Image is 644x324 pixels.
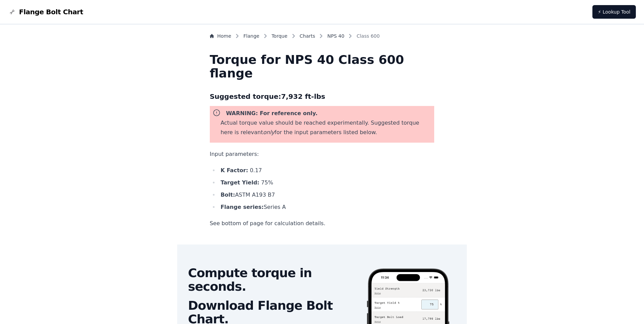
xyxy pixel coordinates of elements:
[219,166,435,175] li: 0.17
[19,7,83,17] span: Flange Bolt Chart
[210,219,435,228] p: See bottom of page for calculation details.
[188,266,355,293] h2: Compute torque in seconds.
[263,129,275,136] i: only
[221,204,264,210] b: Flange series:
[272,33,288,39] a: Torque
[327,33,344,39] a: NPS 40
[219,190,435,200] li: ASTM A193 B7
[219,178,435,187] li: 75 %
[221,167,248,174] b: K Factor:
[210,33,231,39] a: Home
[210,33,435,42] nav: Breadcrumb
[356,33,380,39] span: Class 600
[8,8,16,16] img: Flange Bolt Chart Logo
[592,5,636,19] a: ⚡ Lookup Tool
[300,33,315,39] a: Charts
[210,53,435,80] h1: Torque for NPS 40 Class 600 flange
[226,110,318,116] b: WARNING: For reference only.
[221,179,259,186] b: Target Yield:
[221,118,432,137] p: Actual torque value should be reached experimentally. Suggested torque here is relevant for the i...
[221,192,235,198] b: Bolt:
[210,149,435,159] p: Input parameters:
[210,91,435,102] h3: Suggested torque: 7,932 ft-lbs
[8,7,83,17] a: Flange Bolt Chart LogoFlange Bolt Chart
[243,33,259,39] a: Flange
[219,202,435,212] li: Series A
